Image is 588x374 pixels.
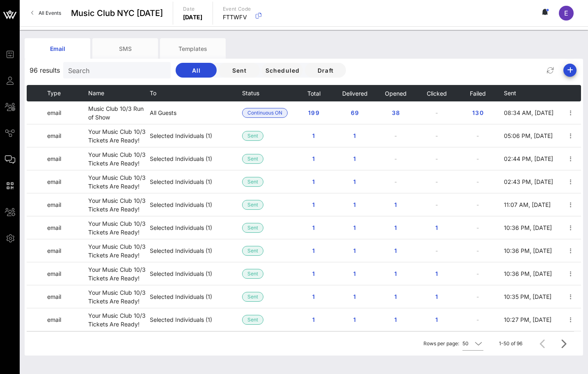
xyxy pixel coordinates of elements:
th: Clicked [416,85,457,101]
span: 1 [389,247,402,254]
div: 1-50 of 96 [499,340,522,347]
th: Type [47,85,88,101]
span: 1 [348,132,361,139]
td: email [47,170,88,193]
button: Scheduled [262,63,303,78]
button: 1 [300,243,327,258]
span: Sent [247,315,258,324]
span: Name [88,89,104,96]
td: Selected Individuals (1) [150,216,242,239]
span: 1 [389,293,402,300]
th: Name [88,85,150,101]
td: email [47,147,88,170]
td: email [47,239,88,262]
span: 1 [307,201,320,208]
button: 199 [300,106,327,120]
span: 1 [348,293,361,300]
td: Selected Individuals (1) [150,124,242,147]
span: 1 [348,270,361,277]
button: 1 [341,151,368,166]
span: Delivered [342,90,368,97]
span: Sent [247,223,258,232]
span: 10:36 PM, [DATE] [504,270,552,277]
span: All [182,67,210,74]
span: 05:06 PM, [DATE] [504,132,553,139]
p: [DATE] [183,13,203,21]
button: 1 [300,151,327,166]
th: Delivered [334,85,375,101]
button: Sent [219,63,260,78]
div: Email [25,38,90,59]
td: Your Music Club 10/3 Tickets Are Ready! [88,124,150,147]
td: email [47,262,88,285]
button: 1 [341,243,368,258]
span: Sent [225,67,253,74]
th: Status [242,85,288,101]
span: Clicked [426,90,447,97]
span: 10:36 PM, [DATE] [504,247,552,254]
td: Your Music Club 10/3 Tickets Are Ready! [88,285,150,308]
span: To [150,89,156,96]
span: Type [47,89,61,96]
span: Sent [247,177,258,186]
span: 96 results [30,65,60,75]
span: Sent [247,131,258,140]
button: 1 [382,266,409,281]
span: Scheduled [265,67,300,74]
span: 1 [348,247,361,254]
td: Music Club 10/3 Run of Show [88,101,150,124]
span: 10:27 PM, [DATE] [504,316,551,323]
span: 1 [307,224,320,231]
a: All Events [26,7,66,20]
button: Failed [469,85,486,101]
td: email [47,285,88,308]
span: Failed [469,90,486,97]
span: Sent [247,246,258,255]
span: 1 [348,178,361,185]
button: 1 [341,312,368,327]
button: 1 [382,220,409,235]
span: Sent [247,269,258,278]
span: 69 [348,109,361,116]
th: Opened [375,85,416,101]
span: 1 [348,224,361,231]
span: Sent [247,154,258,163]
td: Your Music Club 10/3 Tickets Are Ready! [88,147,150,170]
div: SMS [92,38,158,59]
span: 1 [389,270,402,277]
td: Selected Individuals (1) [150,285,242,308]
span: Music Club NYC [DATE] [71,7,163,19]
td: email [47,216,88,239]
span: Opened [384,90,407,97]
th: Total [293,85,334,101]
span: 1 [389,316,402,323]
td: Selected Individuals (1) [150,239,242,262]
button: 1 [300,220,327,235]
span: Draft [311,67,339,74]
span: 10:35 PM, [DATE] [504,293,551,300]
button: 1 [341,197,368,212]
button: Opened [384,85,407,101]
span: 1 [307,293,320,300]
td: email [47,124,88,147]
td: All Guests [150,101,242,124]
div: 50Rows per page: [462,337,483,350]
span: 1 [307,155,320,162]
span: 1 [307,132,320,139]
span: 11:07 AM, [DATE] [504,201,551,208]
span: 1 [307,178,320,185]
button: 1 [382,197,409,212]
th: To [150,85,242,101]
span: 08:34 AM, [DATE] [504,109,554,116]
button: 1 [341,289,368,304]
button: 1 [423,289,450,304]
button: 1 [300,266,327,281]
td: Your Music Club 10/3 Tickets Are Ready! [88,239,150,262]
td: Your Music Club 10/3 Tickets Are Ready! [88,308,150,331]
span: Total [307,90,320,97]
span: 199 [307,109,320,116]
div: 50 [462,340,469,347]
th: Failed [457,85,498,101]
button: Delivered [342,85,368,101]
button: Total [307,85,320,101]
